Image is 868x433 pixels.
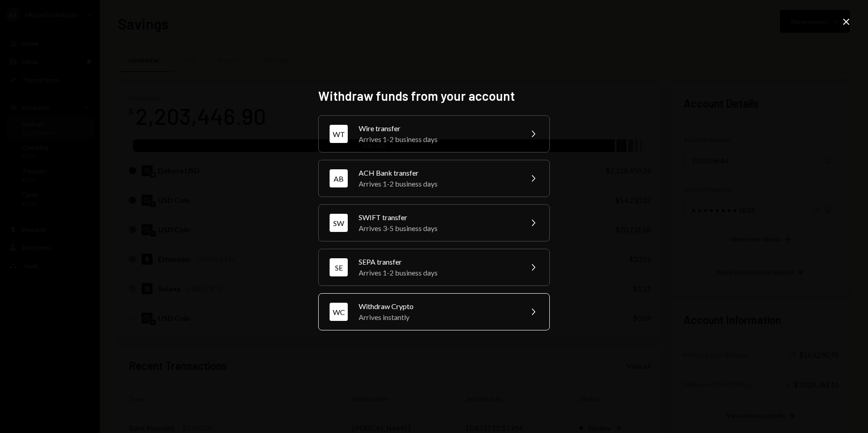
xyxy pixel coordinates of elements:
div: SE [330,258,348,276]
div: ACH Bank transfer [359,167,517,178]
div: WT [330,125,348,143]
button: WCWithdraw CryptoArrives instantly [318,293,550,330]
div: Wire transfer [359,123,517,134]
button: WTWire transferArrives 1-2 business days [318,115,550,153]
div: SWIFT transfer [359,212,517,223]
div: Arrives instantly [359,312,517,323]
div: Arrives 3-5 business days [359,223,517,234]
button: ABACH Bank transferArrives 1-2 business days [318,160,550,197]
div: Arrives 1-2 business days [359,267,517,278]
div: Arrives 1-2 business days [359,178,517,189]
div: SW [330,214,348,232]
div: SEPA transfer [359,256,517,267]
button: SWSWIFT transferArrives 3-5 business days [318,204,550,241]
div: Arrives 1-2 business days [359,134,517,145]
div: AB [330,169,348,187]
div: Withdraw Crypto [359,301,517,312]
div: WC [330,303,348,321]
h2: Withdraw funds from your account [318,87,550,105]
button: SESEPA transferArrives 1-2 business days [318,249,550,286]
